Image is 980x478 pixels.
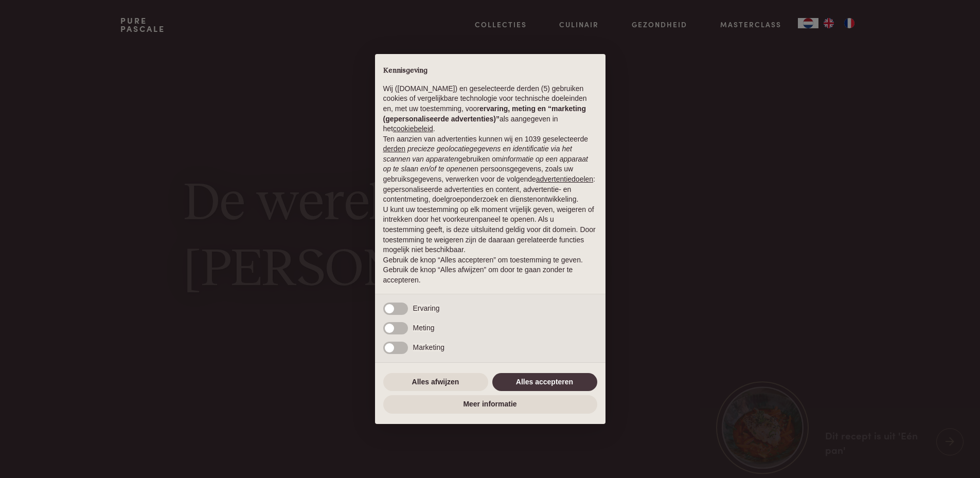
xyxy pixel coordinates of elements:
[383,255,597,286] p: Gebruik de knop “Alles accepteren” om toestemming te geven. Gebruik de knop “Alles afwijzen” om d...
[383,395,597,414] button: Meer informatie
[383,134,597,205] p: Ten aanzien van advertenties kunnen wij en 1039 geselecteerde gebruiken om en persoonsgegevens, z...
[413,324,435,332] span: Meting
[383,155,589,173] em: informatie op een apparaat op te slaan en/of te openen
[383,205,597,255] p: U kunt uw toestemming op elk moment vrijelijk geven, weigeren of intrekken door het voorkeurenpan...
[383,144,406,154] button: derden
[393,125,433,133] a: cookiebeleid
[383,104,586,123] strong: ervaring, meting en “marketing (gepersonaliseerde advertenties)”
[383,84,597,134] p: Wij ([DOMAIN_NAME]) en geselecteerde derden (5) gebruiken cookies of vergelijkbare technologie vo...
[413,343,444,351] span: Marketing
[383,145,572,163] em: precieze geolocatiegegevens en identificatie via het scannen van apparaten
[383,373,488,392] button: Alles afwijzen
[536,174,593,185] button: advertentiedoelen
[413,304,440,312] span: Ervaring
[383,66,597,76] h2: Kennisgeving
[492,373,597,392] button: Alles accepteren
